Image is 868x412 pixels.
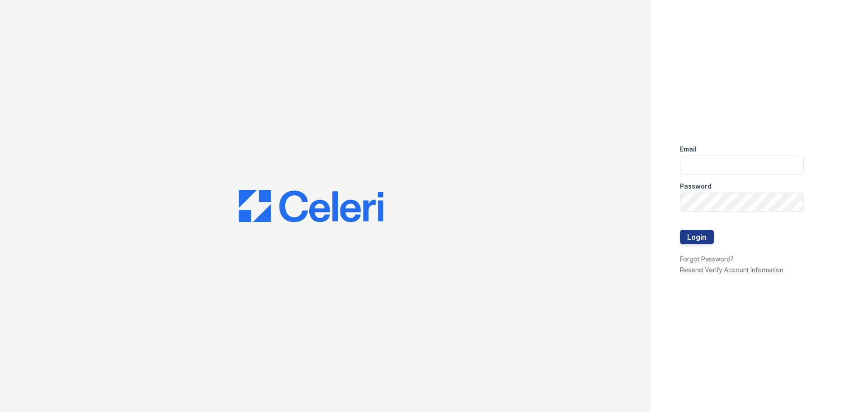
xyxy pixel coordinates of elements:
[680,230,714,244] button: Login
[680,182,712,191] label: Password
[239,190,383,223] img: CE_Logo_Blue-a8612792a0a2168367f1c8372b55b34899dd931a85d93a1a3d3e32e68fde9ad4.png
[680,255,734,263] a: Forgot Password?
[680,145,697,154] label: Email
[680,266,783,274] a: Resend Verify Account Information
